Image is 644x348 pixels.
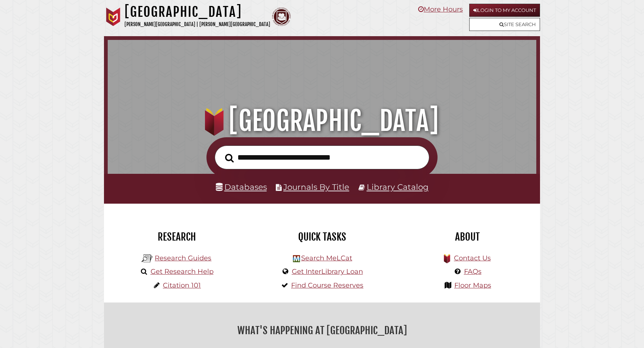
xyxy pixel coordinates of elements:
[301,254,352,262] a: Search MeLCat
[255,231,389,243] h2: Quick Tasks
[418,5,463,13] a: More Hours
[104,7,123,26] img: Calvin University
[124,20,270,29] p: [PERSON_NAME][GEOGRAPHIC_DATA] | [PERSON_NAME][GEOGRAPHIC_DATA]
[464,267,482,276] a: FAQs
[454,281,491,289] a: Floor Maps
[163,281,201,289] a: Citation 101
[124,4,270,20] h1: [GEOGRAPHIC_DATA]
[291,281,363,289] a: Find Course Reserves
[225,153,234,163] i: Search
[117,104,527,137] h1: [GEOGRAPHIC_DATA]
[292,267,363,276] a: Get InterLibrary Loan
[469,4,540,17] a: Login to My Account
[155,254,211,262] a: Research Guides
[110,231,244,243] h2: Research
[293,255,300,262] img: Hekman Library Logo
[367,182,429,192] a: Library Catalog
[469,18,540,31] a: Site Search
[216,182,267,192] a: Databases
[110,322,534,339] h2: What's Happening at [GEOGRAPHIC_DATA]
[142,253,153,264] img: Hekman Library Logo
[272,7,291,26] img: Calvin Theological Seminary
[400,231,534,243] h2: About
[283,182,349,192] a: Journals By Title
[151,267,214,276] a: Get Research Help
[221,151,237,165] button: Search
[454,254,491,262] a: Contact Us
